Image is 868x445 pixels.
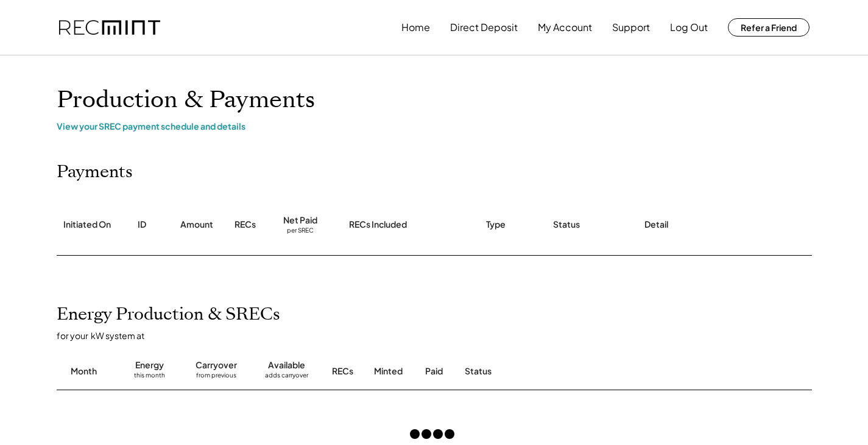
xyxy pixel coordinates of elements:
[612,15,650,40] button: Support
[57,162,133,183] h2: Payments
[57,304,280,325] h2: Energy Production & SRECs
[57,330,824,341] div: for your kW system at
[401,15,430,40] button: Home
[349,219,407,231] div: RECs Included
[728,18,810,37] button: Refer a Friend
[670,15,708,40] button: Log Out
[235,219,256,231] div: RECs
[71,365,97,377] div: Month
[134,371,165,384] div: this month
[268,359,305,371] div: Available
[265,371,308,384] div: adds carryover
[138,219,146,231] div: ID
[553,219,580,231] div: Status
[180,219,213,231] div: Amount
[374,365,403,377] div: Minted
[57,86,812,114] h1: Production & Payments
[59,20,160,35] img: recmint-logotype%403x.png
[486,219,506,231] div: Type
[644,219,668,231] div: Detail
[196,359,237,371] div: Carryover
[135,359,164,371] div: Energy
[283,214,317,226] div: Net Paid
[465,365,672,377] div: Status
[538,15,592,40] button: My Account
[332,365,353,377] div: RECs
[196,371,236,384] div: from previous
[57,121,812,131] div: View your SREC payment schedule and details
[63,219,111,231] div: Initiated On
[287,226,314,236] div: per SREC
[425,365,443,377] div: Paid
[450,15,518,40] button: Direct Deposit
